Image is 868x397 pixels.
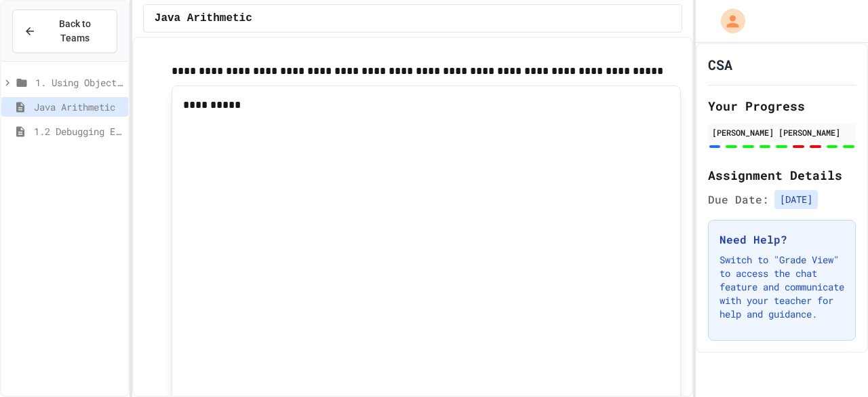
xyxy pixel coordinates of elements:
[719,253,844,321] p: Switch to "Grade View" to access the chat feature and communicate with your teacher for help and ...
[34,124,123,138] span: 1.2 Debugging Exercise
[755,284,854,341] iframe: chat widget
[708,166,856,185] h2: Assignment Details
[35,75,123,90] span: 1. Using Objects and Methods
[774,190,818,209] span: [DATE]
[155,10,252,26] span: Java Arithmetic
[707,5,749,37] div: My Account
[708,55,732,74] h1: CSA
[719,231,844,248] h3: Need Help?
[12,10,117,53] button: Back to Teams
[811,343,854,383] iframe: chat widget
[708,191,769,208] span: Due Date:
[34,100,123,114] span: Java Arithmetic
[708,96,856,115] h2: Your Progress
[44,17,106,45] span: Back to Teams
[712,126,852,138] div: [PERSON_NAME] [PERSON_NAME]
